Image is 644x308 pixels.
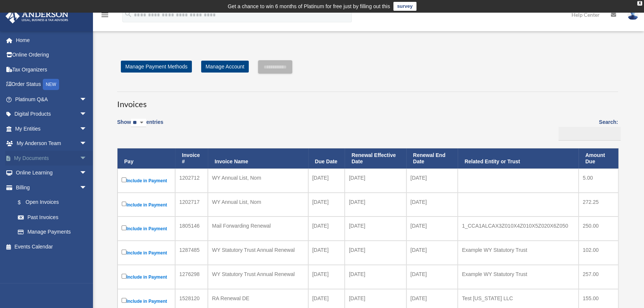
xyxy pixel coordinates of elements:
td: [DATE] [406,169,458,193]
a: Online Learningarrow_drop_down [5,166,98,180]
td: [DATE] [345,169,406,193]
td: [DATE] [345,193,406,217]
td: [DATE] [345,216,406,241]
span: arrow_drop_down [80,121,94,137]
span: arrow_drop_down [80,107,94,122]
td: 102.00 [579,241,618,265]
div: Get a chance to win 6 months of Platinum for free just by filling out this [228,2,390,11]
a: Digital Productsarrow_drop_down [5,107,98,122]
th: Due Date: activate to sort column ascending [308,148,345,169]
td: [DATE] [308,265,345,289]
h3: Invoices [117,92,618,110]
input: Include in Payment [122,225,126,230]
a: $Open Invoices [10,195,91,210]
div: WY Statutory Trust Annual Renewal [212,269,304,279]
td: 250.00 [579,216,618,241]
span: $ [22,198,26,207]
td: 1202717 [175,193,208,217]
td: 1287485 [175,241,208,265]
a: My Anderson Teamarrow_drop_down [5,136,98,151]
td: 257.00 [579,265,618,289]
input: Include in Payment [122,250,126,254]
div: WY Annual List, Nom [212,173,304,183]
th: Amount Due: activate to sort column ascending [579,148,618,169]
td: [DATE] [308,169,345,193]
span: arrow_drop_down [80,151,94,166]
td: [DATE] [406,193,458,217]
td: 1_CCA1ALCAX3Z010X4Z010X5Z020X6Z050 [458,216,579,241]
td: [DATE] [308,216,345,241]
label: Include in Payment [122,272,171,282]
label: Include in Payment [122,224,171,233]
a: Online Ordering [5,48,98,62]
td: [DATE] [406,241,458,265]
td: [DATE] [308,193,345,217]
input: Include in Payment [122,202,126,206]
th: Invoice Name: activate to sort column ascending [208,148,308,169]
div: Mail Forwarding Renewal [212,221,304,231]
input: Include in Payment [122,177,126,182]
div: WY Annual List, Nom [212,197,304,207]
a: Past Invoices [10,210,94,225]
label: Show entries [117,118,163,135]
label: Include in Payment [122,248,171,257]
select: Showentries [131,119,146,127]
a: Tax Organizers [5,62,98,77]
input: Include in Payment [122,274,126,279]
td: 272.25 [579,193,618,217]
i: search [124,10,132,18]
td: [DATE] [308,241,345,265]
a: survey [393,2,416,11]
label: Include in Payment [122,296,171,306]
td: 5.00 [579,169,618,193]
th: Related Entity or Trust: activate to sort column ascending [458,148,579,169]
div: RA Renewal DE [212,293,304,304]
label: Include in Payment [122,176,171,185]
td: [DATE] [406,216,458,241]
a: Home [5,33,98,48]
a: menu [100,13,109,19]
a: Platinum Q&Aarrow_drop_down [5,92,98,107]
a: Manage Payments [10,225,94,240]
i: menu [100,10,109,19]
td: 1276298 [175,265,208,289]
span: arrow_drop_down [80,136,94,151]
span: arrow_drop_down [80,180,94,195]
input: Search: [558,127,621,141]
a: Billingarrow_drop_down [5,180,94,195]
a: Events Calendar [5,239,98,254]
div: close [637,1,642,6]
th: Invoice #: activate to sort column ascending [175,148,208,169]
a: Order StatusNEW [5,77,98,92]
td: 1202712 [175,169,208,193]
a: Manage Payment Methods [121,61,192,73]
td: [DATE] [345,241,406,265]
th: Pay: activate to sort column descending [117,148,175,169]
th: Renewal Effective Date: activate to sort column ascending [345,148,406,169]
td: 1805146 [175,216,208,241]
th: Renewal End Date: activate to sort column ascending [406,148,458,169]
a: My Entitiesarrow_drop_down [5,121,98,136]
a: Manage Account [201,61,249,73]
img: User Pic [627,9,638,20]
label: Search: [556,118,618,141]
span: arrow_drop_down [80,166,94,181]
td: [DATE] [406,265,458,289]
div: WY Statutory Trust Annual Renewal [212,245,304,255]
div: NEW [43,79,59,90]
td: [DATE] [345,265,406,289]
a: My Documentsarrow_drop_down [5,151,98,166]
input: Include in Payment [122,298,126,303]
td: Example WY Statutory Trust [458,265,579,289]
img: Anderson Advisors Platinum Portal [3,9,71,23]
td: Example WY Statutory Trust [458,241,579,265]
label: Include in Payment [122,200,171,209]
span: arrow_drop_down [80,92,94,107]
